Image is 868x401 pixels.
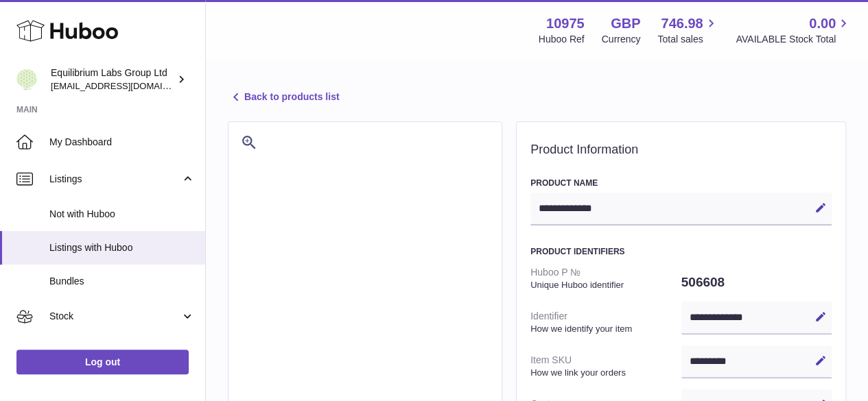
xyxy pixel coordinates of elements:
div: Huboo Ref [539,33,585,46]
span: AVAILABLE Stock Total [736,33,852,46]
h3: Product Identifiers [530,246,832,257]
dt: Item SKU [530,348,681,384]
img: internalAdmin-10975@internal.huboo.com [16,69,37,90]
h2: Product Information [530,143,832,158]
dd: 506608 [681,268,832,297]
span: Total sales [657,33,718,46]
span: My Dashboard [49,136,195,149]
dt: Huboo P № [530,260,681,296]
span: 0.00 [809,14,836,33]
strong: How we link your orders [530,367,678,379]
span: [EMAIL_ADDRESS][DOMAIN_NAME] [51,80,202,91]
h3: Product Name [530,178,832,189]
a: 746.98 Total sales [657,14,718,46]
span: Listings [49,173,180,186]
strong: GBP [611,14,640,33]
a: 0.00 AVAILABLE Stock Total [736,14,852,46]
div: Equilibrium Labs Group Ltd [51,66,174,93]
strong: 10975 [546,14,585,33]
span: Listings with Huboo [49,241,195,254]
span: Not with Huboo [49,208,195,221]
a: Log out [16,350,189,374]
span: Bundles [49,275,195,288]
div: Currency [602,33,641,46]
dt: Identifier [530,304,681,340]
strong: How we identify your item [530,323,678,335]
a: Back to products list [228,89,339,106]
strong: Unique Huboo identifier [530,279,678,291]
span: Stock [49,310,180,323]
span: 746.98 [661,14,703,33]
